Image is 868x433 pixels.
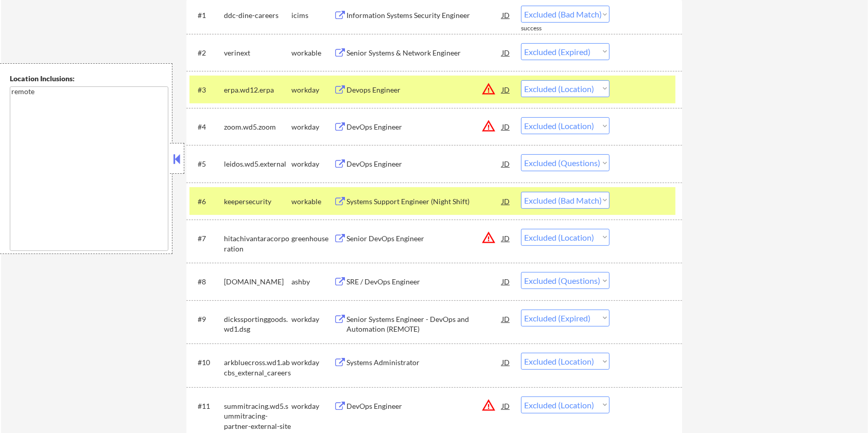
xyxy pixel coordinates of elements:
div: JD [501,353,511,371]
div: Devops Engineer [346,85,502,95]
div: verinext [224,48,291,58]
div: #8 [198,277,216,287]
div: #2 [198,48,216,58]
div: keepersecurity [224,196,291,207]
div: #5 [198,159,216,169]
div: workday [291,85,334,95]
div: workday [291,122,334,132]
div: JD [501,310,511,328]
div: #3 [198,85,216,95]
div: workable [291,196,334,207]
div: Information Systems Security Engineer [346,10,502,21]
div: hitachivantaracorporation [224,233,291,254]
div: Senior DevOps Engineer [346,233,502,244]
div: workable [291,48,334,58]
div: #11 [198,401,216,411]
div: DevOps Engineer [346,122,502,132]
div: JD [501,43,511,62]
div: JD [501,154,511,173]
div: arkbluecross.wd1.abcbs_external_careers [224,357,291,377]
div: #1 [198,10,216,21]
div: JD [501,6,511,24]
div: Location Inclusions: [10,74,168,84]
div: #6 [198,196,216,207]
div: #4 [198,122,216,132]
div: leidos.wd5.external [224,159,291,169]
div: JD [501,229,511,247]
div: JD [501,192,511,210]
button: warning_amber [481,119,496,133]
button: warning_amber [481,82,496,96]
button: warning_amber [481,398,496,412]
div: #10 [198,357,216,368]
div: workday [291,159,334,169]
div: JD [501,117,511,136]
div: dickssportinggoods.wd1.dsg [224,314,291,334]
div: #7 [198,233,216,244]
div: icims [291,10,334,21]
div: #9 [198,314,216,324]
div: Systems Administrator [346,357,502,368]
div: [DOMAIN_NAME] [224,277,291,287]
div: zoom.wd5.zoom [224,122,291,132]
div: ashby [291,277,334,287]
div: ddc-dine-careers [224,10,291,21]
button: warning_amber [481,230,496,245]
div: JD [501,272,511,291]
div: workday [291,314,334,324]
div: DevOps Engineer [346,401,502,411]
div: Systems Support Engineer (Night Shift) [346,196,502,207]
div: Senior Systems & Network Engineer [346,48,502,58]
div: SRE / DevOps Engineer [346,277,502,287]
div: JD [501,396,511,415]
div: Senior Systems Engineer - DevOps and Automation (REMOTE) [346,314,502,334]
div: workday [291,357,334,368]
div: DevOps Engineer [346,159,502,169]
div: greenhouse [291,233,334,244]
div: workday [291,401,334,411]
div: JD [501,80,511,99]
div: erpa.wd12.erpa [224,85,291,95]
div: success [521,24,562,33]
div: summitracing.wd5.summitracing-partner-external-site [224,401,291,431]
